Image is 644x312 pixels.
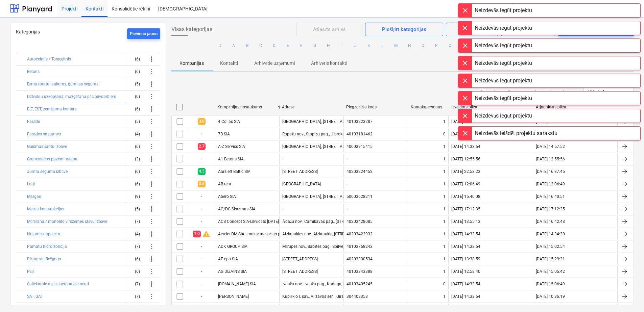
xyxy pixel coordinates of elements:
[382,25,426,34] div: Piešķirt kategorijas
[443,157,446,161] div: 1
[536,182,565,186] div: [DATE] 12:06:49
[27,192,41,201] button: Margas
[218,219,279,224] div: ACS Concept SIA-Likvidēts [DATE]
[129,154,140,164] div: (3)
[443,294,446,299] div: 1
[365,23,443,36] button: Piešķirt kategorijas
[198,143,206,150] span: 2.7
[147,242,156,251] span: more_vert
[536,157,565,161] div: [DATE] 12:55:56
[451,232,480,236] div: [DATE] 14:33:54
[475,129,557,137] div: Neizdevās ielādēt projektu sarakstu
[451,257,480,261] div: [DATE] 13:38:59
[443,232,446,236] div: 1
[147,93,156,101] span: more_vert
[27,217,107,226] button: Mūrēšana / monolīto virszemes stāvu izbūve
[347,244,373,249] div: 40103768243
[129,141,140,152] div: (6)
[536,257,565,261] div: [DATE] 15:29:31
[129,266,140,277] div: (6)
[188,204,215,214] div: -
[129,229,140,239] div: (4)
[188,129,215,139] div: -
[411,105,446,109] div: Kontaktpersonas
[218,144,245,149] div: A-Z Serviss SIA
[446,42,454,50] button: Q
[347,182,348,186] div: -
[171,25,212,33] span: Visas kategorijas
[347,269,373,274] div: 40103343388
[147,192,156,201] span: more_vert
[451,269,480,274] div: [DATE] 12:58:40
[147,68,156,76] span: more_vert
[536,294,565,299] div: [DATE] 10:36:19
[282,105,341,109] div: Adrese
[147,142,156,151] span: more_vert
[188,191,215,202] div: -
[282,257,318,261] div: [STREET_ADDRESS]
[147,255,156,263] span: more_vert
[311,42,319,50] button: G
[443,207,446,211] div: 1
[446,23,498,36] button: Importēt
[282,219,371,224] div: Ādažu nov., Carnikavas pag., [STREET_ADDRESS]
[282,194,358,199] div: [GEOGRAPHIC_DATA], [STREET_ADDRESS]
[282,169,318,174] div: [STREET_ADDRESS]
[147,267,156,276] span: more_vert
[451,282,480,286] div: [DATE] 14:33:54
[129,204,140,214] div: (5)
[405,42,413,50] button: N
[443,219,446,224] div: 1
[282,119,358,124] div: [GEOGRAPHIC_DATA], [STREET_ADDRESS]
[129,104,140,114] div: (6)
[27,93,116,101] button: Dzīvokļu uzkopšana, mazgāšana pēc būvdarbiem
[451,294,480,299] div: [DATE] 14:33:54
[451,157,480,161] div: [DATE] 12:55:56
[27,167,68,176] button: Jumta seguma izbūve
[188,291,215,302] div: -
[218,207,255,212] div: AC/DC Sistēmas SIA
[443,269,446,274] div: 1
[284,42,292,50] button: E
[147,130,156,138] span: more_vert
[270,42,278,50] button: D
[451,105,530,109] div: Izveidots plkst
[311,60,347,67] p: Arhivētie kontakti
[443,182,446,186] div: 1
[536,207,565,211] div: [DATE] 17:12:35
[536,244,565,249] div: [DATE] 15:02:54
[282,144,358,149] div: [GEOGRAPHIC_DATA], [STREET_ADDRESS]
[147,292,156,301] span: more_vert
[419,42,427,50] button: O
[147,180,156,188] span: more_vert
[610,280,644,312] iframe: Chat Widget
[218,232,287,237] div: Acteks DM SIA - maksātnespējas proc.
[188,154,215,164] div: -
[218,294,249,299] div: [PERSON_NAME]
[217,105,277,110] div: Kompānijas nosaukums
[230,42,238,50] button: A
[536,105,615,110] div: Atjaunināts plkst
[129,279,140,289] div: (7)
[129,54,140,64] div: (6)
[392,42,400,50] button: M
[378,42,386,50] button: L
[129,166,140,177] div: (6)
[27,267,34,276] button: Pāļi
[27,130,61,138] button: Fasādes sastatnes
[218,169,251,174] div: Aarsleff Baltic SIA
[180,60,204,67] p: Kompānijas
[147,105,156,113] span: more_vert
[147,280,156,288] span: more_vert
[536,144,565,149] div: [DATE] 14:57:52
[188,279,215,289] div: -
[347,232,373,236] div: 40203422932
[536,232,565,236] div: [DATE] 14:34:30
[451,119,480,124] div: [DATE] 17:30:58
[351,42,359,50] button: J
[443,169,446,174] div: 1
[443,244,446,249] div: 1
[147,80,156,88] span: more_vert
[467,88,475,96] a: Previous page
[254,60,294,67] p: Arhivētie uzņēmumi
